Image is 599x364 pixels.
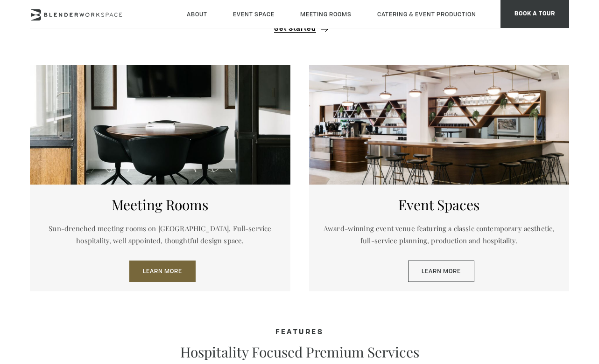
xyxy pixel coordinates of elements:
[136,343,463,360] p: Hospitality Focused Premium Services
[30,329,569,337] h4: Features
[323,196,555,213] h5: Event Spaces
[271,25,328,33] button: Get Started
[44,223,276,247] p: Sun-drenched meeting rooms on [GEOGRAPHIC_DATA]. Full-service hospitality, well appointed, though...
[44,196,276,213] h5: Meeting Rooms
[323,223,555,247] p: Award-winning event venue featuring a classic contemporary aesthetic, full-service planning, prod...
[274,26,316,33] span: Get Started
[129,261,196,282] a: Learn More
[408,261,474,282] a: Learn More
